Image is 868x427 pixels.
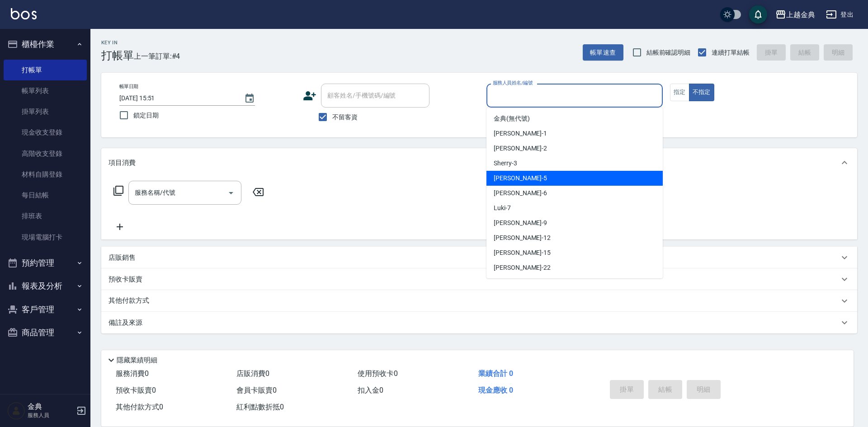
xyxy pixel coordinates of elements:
[689,84,714,101] button: 不指定
[4,206,87,226] a: 排班表
[108,296,154,306] p: 其他付款方式
[108,158,136,168] p: 項目消費
[478,369,513,378] span: 業績合計 0
[11,8,37,19] img: Logo
[224,186,238,200] button: Open
[101,290,857,312] div: 其他付款方式
[116,386,156,394] span: 預收卡販賣 0
[116,369,149,378] span: 服務消費 0
[493,80,533,86] label: 服務人員姓名/編號
[4,274,87,298] button: 報表及分析
[494,218,547,228] span: [PERSON_NAME] -9
[712,48,750,57] span: 連續打單結帳
[494,174,547,183] span: [PERSON_NAME] -5
[494,159,517,168] span: Sherry -3
[101,247,857,268] div: 店販銷售
[494,263,551,272] span: [PERSON_NAME] -22
[4,227,87,248] a: 現場電腦打卡
[101,148,857,177] div: 項目消費
[4,143,87,164] a: 高階收支登錄
[646,48,691,57] span: 結帳前確認明細
[494,188,547,198] span: [PERSON_NAME] -6
[494,144,547,153] span: [PERSON_NAME] -2
[786,9,815,20] div: 上越金典
[494,114,530,123] span: 金典 (無代號)
[239,88,260,109] button: Choose date, selected date is 2025-08-18
[7,402,25,420] img: Person
[4,101,87,122] a: 掛單列表
[101,40,134,46] h2: Key In
[494,248,551,258] span: [PERSON_NAME] -15
[117,356,157,365] p: 隱藏業績明細
[494,233,551,243] span: [PERSON_NAME] -12
[4,185,87,206] a: 每日結帳
[236,403,284,411] span: 紅利點數折抵 0
[494,129,547,138] span: [PERSON_NAME] -1
[116,403,163,411] span: 其他付款方式 0
[28,402,74,411] h5: 金典
[119,91,235,106] input: YYYY/MM/DD hh:mm
[101,312,857,333] div: 備註及來源
[108,253,136,263] p: 店販銷售
[583,44,623,61] button: 帳單速查
[4,298,87,321] button: 客戶管理
[670,84,689,101] button: 指定
[822,6,857,23] button: 登出
[478,386,513,394] span: 現金應收 0
[4,33,87,56] button: 櫃檯作業
[236,386,277,394] span: 會員卡販賣 0
[332,113,358,122] span: 不留客資
[4,251,87,275] button: 預約管理
[108,318,142,328] p: 備註及來源
[494,203,511,213] span: Luki -7
[108,275,142,284] p: 預收卡販賣
[4,164,87,185] a: 材料自購登錄
[4,80,87,101] a: 帳單列表
[358,369,398,378] span: 使用預收卡 0
[4,321,87,344] button: 商品管理
[133,111,159,120] span: 鎖定日期
[4,122,87,143] a: 現金收支登錄
[101,49,134,62] h3: 打帳單
[134,51,180,62] span: 上一筆訂單:#4
[28,411,74,419] p: 服務人員
[358,386,383,394] span: 扣入金 0
[236,369,269,378] span: 店販消費 0
[101,268,857,290] div: 預收卡販賣
[749,5,767,23] button: save
[772,5,819,24] button: 上越金典
[4,60,87,80] a: 打帳單
[119,83,138,90] label: 帳單日期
